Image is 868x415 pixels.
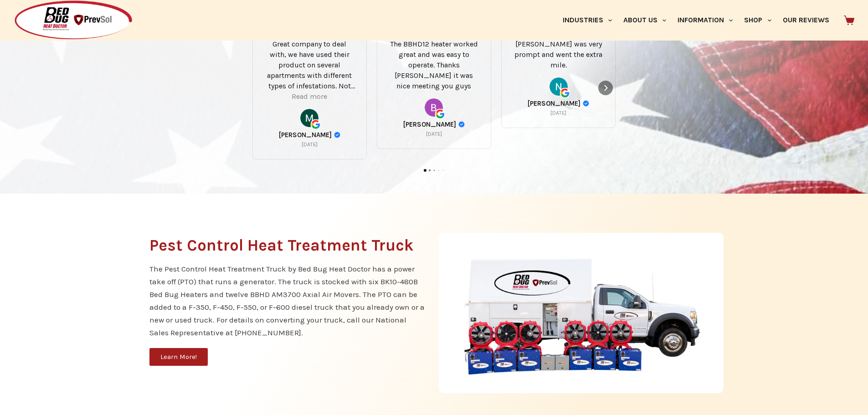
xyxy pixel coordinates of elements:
a: View on Google [300,109,318,127]
p: The Pest Control Heat Treatment Truck by Bed Bug Heat Doctor has a power take off (PTO) that runs... [149,262,425,339]
a: Learn More! [149,348,208,366]
span: [PERSON_NAME] [279,131,332,139]
a: Review by Bonnie handley [403,120,465,128]
div: Read more [292,91,327,102]
div: [DATE] [302,141,318,148]
div: [DATE] [550,109,566,117]
div: Verified Customer [334,132,340,138]
a: Review by Nathan Diers [528,99,589,108]
div: The BBHD12 heater worked great and was easy to operate. Thanks [PERSON_NAME] it was nice meeting ... [388,39,480,91]
div: Previous [256,81,270,95]
a: View on Google [425,98,443,117]
div: [DATE] [426,130,442,138]
span: [PERSON_NAME] [528,99,580,108]
img: Michael Dineen [300,109,318,127]
span: [PERSON_NAME] [403,120,456,128]
div: Carousel [252,16,616,160]
h2: Pest Control Heat Treatment Truck [149,237,425,253]
span: Learn More! [160,354,197,360]
div: Great company to deal with, we have used their product on several apartments with different types... [264,39,355,91]
div: [PERSON_NAME] was very prompt and went the extra mile. [513,39,604,70]
button: Open LiveChat chat widget [7,4,35,31]
a: Review by Michael Dineen [279,131,340,139]
a: View on Google [550,77,568,96]
div: Next [598,81,613,95]
img: Nathan Diers [550,77,568,96]
div: Verified Customer [458,121,465,128]
img: Bonnie handley [425,98,443,117]
div: Verified Customer [583,100,589,107]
